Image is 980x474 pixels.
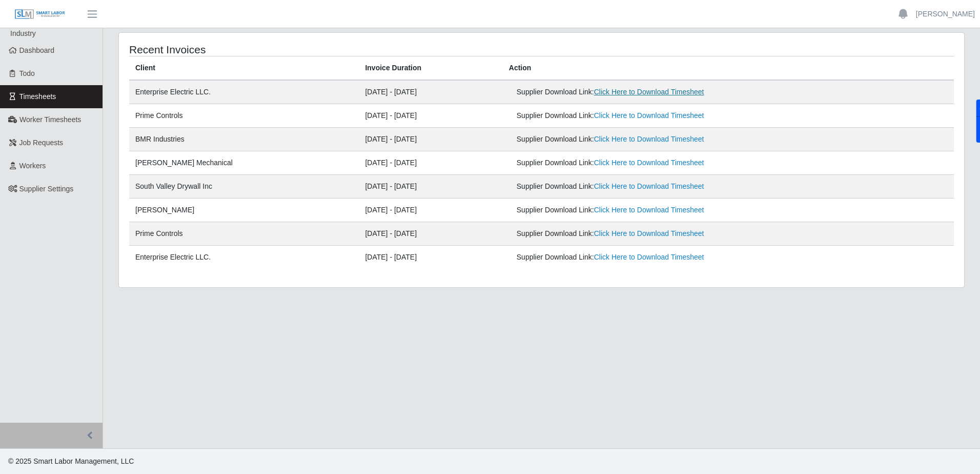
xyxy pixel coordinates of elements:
[503,56,954,81] th: Action
[359,246,502,269] td: [DATE] - [DATE]
[359,175,502,199] td: [DATE] - [DATE]
[8,457,134,465] span: © 2025 Smart Labor Management, LLC
[19,162,46,170] span: Workers
[129,43,464,56] h4: Recent Invoices
[129,151,359,175] td: [PERSON_NAME] Mechanical
[129,80,359,104] td: Enterprise Electric LLC.
[594,111,704,120] a: Click Here to Download Timesheet
[14,9,66,20] img: SLM Logo
[359,222,502,246] td: [DATE] - [DATE]
[517,110,794,121] div: Supplier Download Link:
[129,104,359,128] td: Prime Controls
[19,46,55,54] span: Dashboard
[359,104,502,128] td: [DATE] - [DATE]
[359,80,502,104] td: [DATE] - [DATE]
[10,29,36,37] span: Industry
[359,199,502,222] td: [DATE] - [DATE]
[594,253,704,261] a: Click Here to Download Timesheet
[129,128,359,151] td: BMR Industries
[594,135,704,143] a: Click Here to Download Timesheet
[19,115,81,124] span: Worker Timesheets
[19,92,56,101] span: Timesheets
[517,205,794,215] div: Supplier Download Link:
[594,229,704,238] a: Click Here to Download Timesheet
[517,157,794,168] div: Supplier Download Link:
[916,9,975,19] a: [PERSON_NAME]
[594,182,704,190] a: Click Here to Download Timesheet
[517,134,794,145] div: Supplier Download Link:
[19,185,74,193] span: Supplier Settings
[517,252,794,263] div: Supplier Download Link:
[594,206,704,214] a: Click Here to Download Timesheet
[129,56,359,81] th: Client
[129,199,359,222] td: [PERSON_NAME]
[19,69,35,77] span: Todo
[129,246,359,269] td: Enterprise Electric LLC.
[129,222,359,246] td: Prime Controls
[517,181,794,192] div: Supplier Download Link:
[359,56,502,81] th: Invoice Duration
[594,159,704,167] a: Click Here to Download Timesheet
[517,228,794,239] div: Supplier Download Link:
[359,151,502,175] td: [DATE] - [DATE]
[594,88,704,96] a: Click Here to Download Timesheet
[19,139,64,147] span: Job Requests
[359,128,502,151] td: [DATE] - [DATE]
[517,87,794,97] div: Supplier Download Link:
[129,175,359,199] td: South Valley Drywall Inc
